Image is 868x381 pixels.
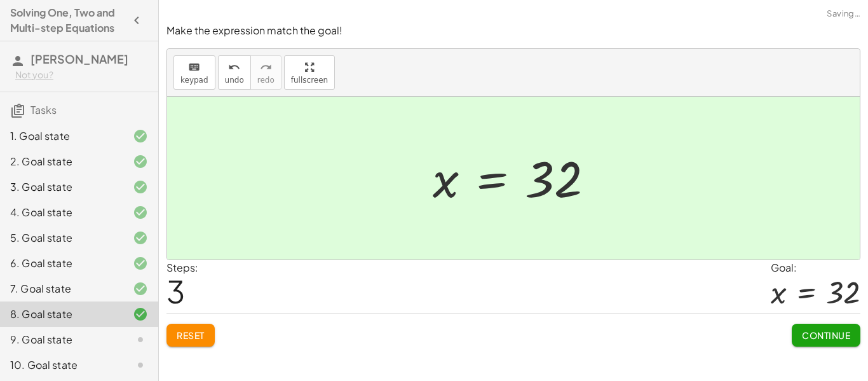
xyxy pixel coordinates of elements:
i: Task finished and correct. [133,205,148,220]
i: Task not started. [133,332,148,347]
div: 6. Goal state [10,256,112,271]
span: Saving… [827,8,860,20]
div: 7. Goal state [10,281,112,296]
div: 4. Goal state [10,205,112,220]
div: 2. Goal state [10,154,112,169]
span: Tasks [31,103,57,116]
i: redo [260,60,272,75]
div: 8. Goal state [10,307,112,322]
span: keypad [180,76,208,85]
div: 1. Goal state [10,128,112,144]
button: keyboardkeypad [173,55,215,90]
button: redoredo [250,55,281,90]
i: undo [228,60,240,75]
h4: Solving One, Two and Multi-step Equations [10,5,125,36]
span: undo [225,76,244,85]
i: Task finished and correct. [133,179,148,195]
div: 3. Goal state [10,179,112,195]
i: Task finished and correct. [133,307,148,322]
span: fullscreen [291,76,328,85]
span: redo [257,76,275,85]
i: Task finished and correct. [133,154,148,169]
div: 10. Goal state [10,357,112,373]
button: Reset [166,324,215,347]
div: 5. Goal state [10,230,112,246]
span: Continue [802,329,850,341]
i: Task not started. [133,357,148,373]
button: Continue [792,324,860,347]
span: 3 [166,272,185,310]
i: Task finished and correct. [133,230,148,246]
label: Steps: [166,261,198,274]
i: Task finished and correct. [133,128,148,144]
div: Goal: [771,260,860,275]
div: Not you? [15,69,148,81]
button: fullscreen [284,55,335,90]
span: Reset [177,329,205,341]
p: Make the expression match the goal! [166,24,860,38]
i: Task finished and correct. [133,281,148,296]
span: [PERSON_NAME] [31,52,128,66]
button: undoundo [218,55,251,90]
i: Task finished and correct. [133,256,148,271]
i: keyboard [188,60,200,75]
div: 9. Goal state [10,332,112,347]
